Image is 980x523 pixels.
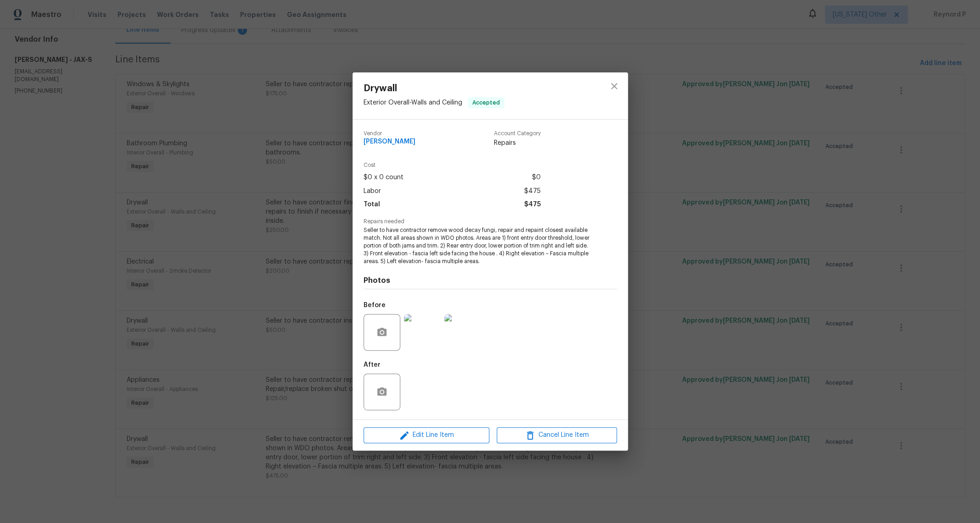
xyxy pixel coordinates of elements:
[603,75,625,97] button: close
[364,162,541,168] span: Cost
[364,99,462,106] span: Exterior Overall - Walls and Ceiling
[497,427,617,443] button: Cancel Line Item
[364,83,504,94] span: Drywall
[524,198,541,211] span: $475
[532,171,541,184] span: $0
[364,219,617,225] span: Repairs needed
[469,98,504,107] span: Accepted
[364,276,617,285] h4: Photos
[364,138,415,145] span: [PERSON_NAME]
[364,171,403,184] span: $0 x 0 count
[364,226,592,265] span: Seller to have contractor remove wood decay fungi, repair and repaint closest available match. No...
[494,138,541,148] span: Repairs
[364,131,415,137] span: Vendor
[364,185,381,198] span: Labor
[494,131,541,137] span: Account Category
[364,302,386,308] h5: Before
[364,362,381,368] h5: After
[364,427,489,443] button: Edit Line Item
[499,429,614,441] span: Cancel Line Item
[366,429,487,441] span: Edit Line Item
[524,185,541,198] span: $475
[364,198,380,211] span: Total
